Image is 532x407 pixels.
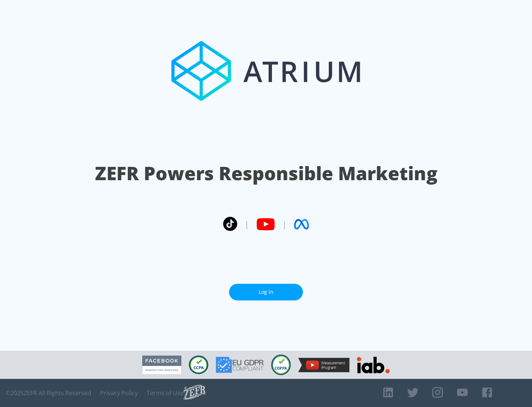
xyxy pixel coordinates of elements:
img: GDPR Compliant [216,357,264,373]
a: Terms of Use [147,389,184,397]
span: | [245,219,249,230]
img: CCPA Compliant [189,356,208,374]
h1: ZEFR Powers Responsible Marketing [95,161,437,186]
img: IAB [357,357,390,373]
a: Privacy Policy [100,389,138,397]
a: Log In [229,284,303,300]
img: COPPA Compliant [271,354,291,375]
span: | [282,219,287,230]
img: Facebook Marketing Partner [142,356,181,374]
img: YouTube Measurement Program [298,358,349,372]
span: © 2025 ZEFR All Rights Reserved [6,389,91,397]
